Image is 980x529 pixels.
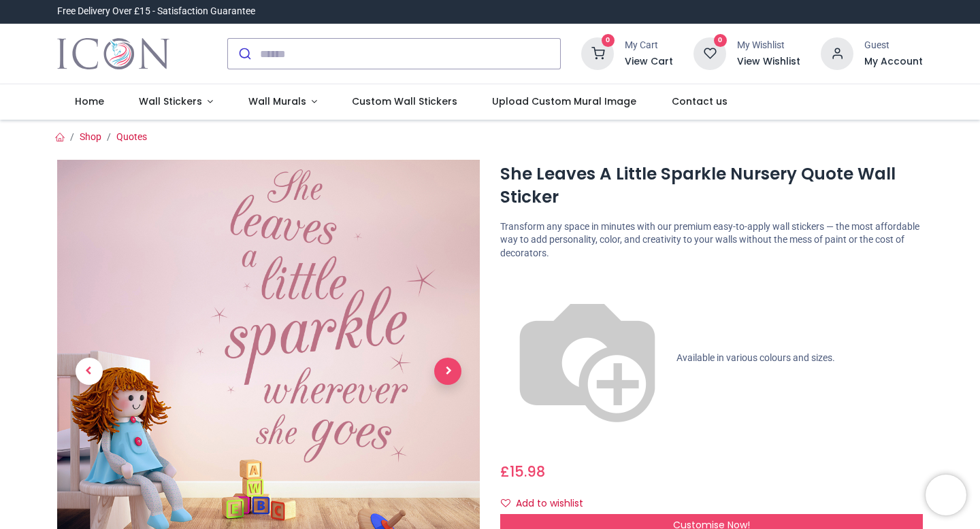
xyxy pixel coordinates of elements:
[57,5,255,18] div: Free Delivery Over £15 - Satisfaction Guarantee
[352,95,457,108] span: Custom Wall Stickers
[228,39,260,69] button: Submit
[500,462,545,481] span: £
[231,84,335,120] a: Wall Murals
[510,462,545,481] span: 15.98
[625,39,673,52] div: My Cart
[714,34,727,47] sup: 0
[501,498,510,508] i: Add to wishlist
[139,95,202,108] span: Wall Stickers
[80,131,101,142] a: Shop
[57,35,169,73] img: Icon Wall Stickers
[864,39,923,52] div: Guest
[500,163,923,209] h1: She Leaves A Little Sparkle Nursery Quote Wall Sticker
[637,5,923,18] iframe: Customer reviews powered by Trustpilot
[121,84,231,120] a: Wall Stickers
[581,48,614,58] a: 0
[416,223,480,519] a: Next
[500,492,595,515] button: Add to wishlistAdd to wishlist
[57,223,120,519] a: Previous
[116,131,147,142] a: Quotes
[434,358,461,385] span: Next
[672,95,728,108] span: Contact us
[76,358,103,385] span: Previous
[693,48,726,58] a: 0
[500,271,674,445] img: color-wheel.png
[248,95,306,108] span: Wall Murals
[57,35,169,73] a: Logo of Icon Wall Stickers
[492,95,636,108] span: Upload Custom Mural Image
[75,95,104,108] span: Home
[926,475,966,515] iframe: Brevo live chat
[500,220,923,260] p: Transform any space in minutes with our premium easy-to-apply wall stickers — the most affordable...
[602,34,615,47] sup: 0
[625,55,673,69] a: View Cart
[737,55,800,69] a: View Wishlist
[737,39,800,52] div: My Wishlist
[676,352,835,362] span: Available in various colours and sizes.
[864,55,923,69] a: My Account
